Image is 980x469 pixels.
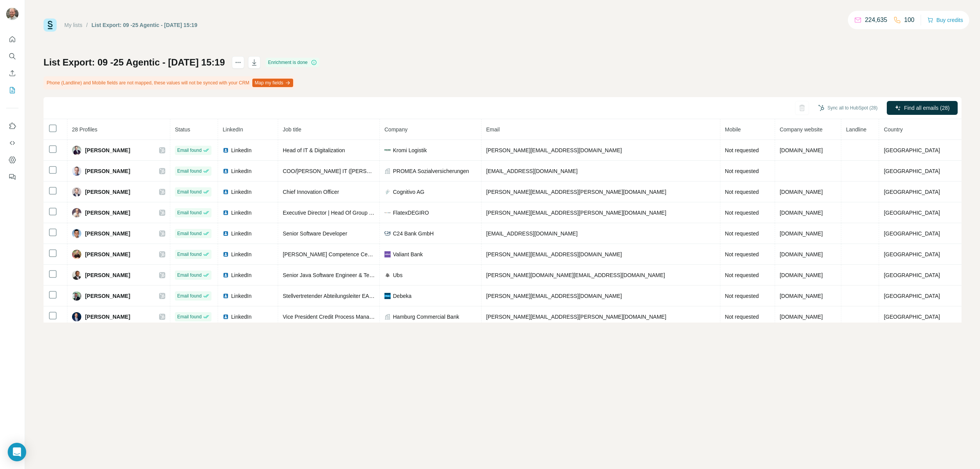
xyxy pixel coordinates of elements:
span: Email found [177,209,201,216]
span: [PERSON_NAME] [85,292,130,300]
span: Valiant Bank [393,250,423,258]
span: Not requested [725,147,759,153]
span: LinkedIn [231,292,252,300]
span: [PERSON_NAME] [85,209,130,217]
span: [GEOGRAPHIC_DATA] [884,168,940,174]
button: My lists [6,83,18,97]
div: Open Intercom Messenger [8,443,26,461]
img: company-logo [384,251,391,257]
span: Not requested [725,230,759,237]
button: Use Surfe on LinkedIn [6,119,18,133]
span: [GEOGRAPHIC_DATA] [884,230,940,237]
span: [PERSON_NAME][EMAIL_ADDRESS][DOMAIN_NAME] [486,293,622,299]
span: Not requested [725,251,759,257]
img: company-logo [384,293,391,299]
img: LinkedIn logo [223,314,229,320]
button: Dashboard [6,153,18,167]
span: Senior Java Software Engineer & Technical Lead [283,272,399,278]
a: My lists [64,22,82,28]
span: LinkedIn [231,188,252,196]
span: Email found [177,272,201,279]
img: LinkedIn logo [223,210,229,216]
span: [GEOGRAPHIC_DATA] [884,293,940,299]
span: [GEOGRAPHIC_DATA] [884,189,940,195]
p: 224,635 [865,15,887,25]
span: Hamburg Commercial Bank [393,313,459,321]
span: [DOMAIN_NAME] [780,272,823,278]
span: [DOMAIN_NAME] [780,189,823,195]
img: Avatar [72,208,81,217]
img: LinkedIn logo [223,272,229,278]
button: Quick start [6,32,18,46]
span: [PERSON_NAME][DOMAIN_NAME][EMAIL_ADDRESS][DOMAIN_NAME] [486,272,665,278]
span: LinkedIn [231,209,252,217]
div: List Export: 09 -25 Agentic - [DATE] 15:19 [92,21,198,29]
img: Avatar [72,291,81,301]
span: Executive Director | Head Of Group Process Management [283,210,421,216]
span: Email found [177,188,201,195]
button: Search [6,49,18,63]
button: Sync all to HubSpot (28) [813,102,883,114]
img: Avatar [72,312,81,321]
span: Status [175,126,190,133]
span: LinkedIn [231,313,252,321]
span: [PERSON_NAME][EMAIL_ADDRESS][DOMAIN_NAME] [486,251,622,257]
span: LinkedIn [231,271,252,279]
img: company-logo [384,189,391,195]
span: Vice President Credit Process Management [283,314,387,320]
span: [PERSON_NAME][EMAIL_ADDRESS][PERSON_NAME][DOMAIN_NAME] [486,314,666,320]
span: [PERSON_NAME] [85,146,130,154]
span: [PERSON_NAME] [85,188,130,196]
span: [DOMAIN_NAME] [780,230,823,237]
img: LinkedIn logo [223,251,229,257]
span: Email found [177,313,201,320]
span: [PERSON_NAME] Competence Center Business Enineering [283,251,428,257]
span: Not requested [725,272,759,278]
span: Email found [177,292,201,299]
span: Debeka [393,292,411,300]
span: [GEOGRAPHIC_DATA] [884,251,940,257]
span: [GEOGRAPHIC_DATA] [884,147,940,153]
span: Company [384,126,408,133]
span: Find all emails (28) [904,104,950,112]
span: [EMAIL_ADDRESS][DOMAIN_NAME] [486,168,577,174]
span: [DOMAIN_NAME] [780,293,823,299]
button: Find all emails (28) [887,101,958,115]
span: PROMEA Sozialversicherungen [393,167,469,175]
span: Head of IT & Digitalization [283,147,345,153]
span: C24 Bank GmbH [393,230,434,237]
span: [PERSON_NAME] [85,250,130,258]
button: Map my fields [252,79,293,87]
img: Avatar [72,250,81,259]
span: [EMAIL_ADDRESS][DOMAIN_NAME] [486,230,577,237]
span: Mobile [725,126,741,133]
span: Job title [283,126,301,133]
span: [PERSON_NAME] [85,230,130,237]
span: [GEOGRAPHIC_DATA] [884,314,940,320]
span: [DOMAIN_NAME] [780,251,823,257]
h1: List Export: 09 -25 Agentic - [DATE] 15:19 [44,56,225,69]
button: Enrich CSV [6,66,18,80]
span: Chief Innovation Officer [283,189,339,195]
span: Email found [177,230,201,237]
img: Avatar [72,166,81,176]
img: Surfe Logo [44,18,57,32]
img: LinkedIn logo [223,189,229,195]
span: FlatexDEGIRO [393,209,429,217]
button: Buy credits [927,15,963,25]
span: LinkedIn [231,230,252,237]
span: Not requested [725,293,759,299]
img: company-logo [384,272,391,278]
span: [GEOGRAPHIC_DATA] [884,272,940,278]
span: Not requested [725,314,759,320]
span: Company website [780,126,822,133]
span: COO/[PERSON_NAME] IT ([PERSON_NAME] Supportprozesse) [283,168,439,174]
button: Use Surfe API [6,136,18,150]
span: LinkedIn [223,126,243,133]
span: [DOMAIN_NAME] [780,147,823,153]
span: Country [884,126,903,133]
img: Avatar [6,8,18,20]
span: [PERSON_NAME][EMAIL_ADDRESS][PERSON_NAME][DOMAIN_NAME] [486,189,666,195]
img: Avatar [72,187,81,197]
span: Stellvertretender Abteilungsleiter EAM und BPM [283,293,397,299]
